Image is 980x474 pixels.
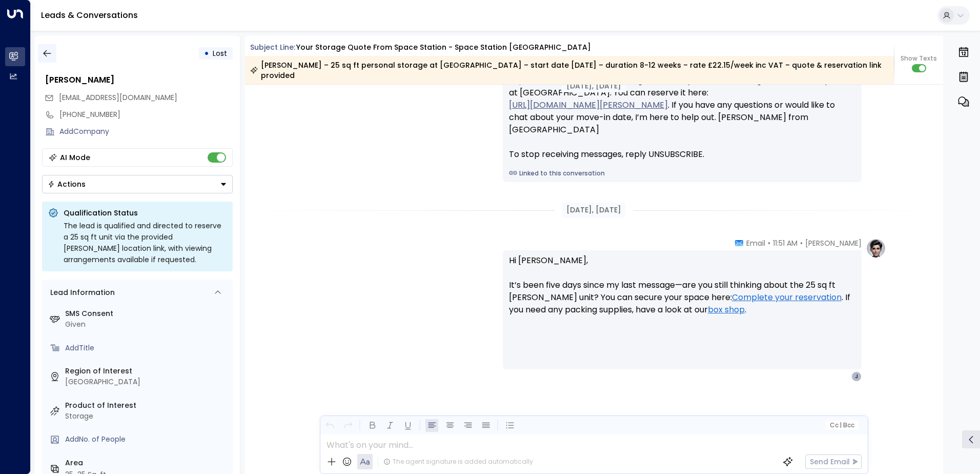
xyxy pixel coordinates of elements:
[800,238,803,248] span: •
[296,42,591,53] div: Your storage quote from Space Station - Space Station [GEOGRAPHIC_DATA]
[65,434,229,445] div: AddNo. of People
[773,238,798,248] span: 11:51 AM
[59,92,177,103] span: juliahgmason@gmail.com
[509,74,855,161] div: Hi [PERSON_NAME], just checking in to see if you’re still thinking about the 25 sq ft unit at [GE...
[48,180,86,189] div: Actions
[42,175,233,193] button: Actions
[65,377,229,387] div: [GEOGRAPHIC_DATA]
[509,169,855,178] a: Linked to this conversation
[45,74,233,86] div: [PERSON_NAME]
[65,411,229,422] div: Storage
[805,238,862,248] span: [PERSON_NAME]
[562,203,625,218] div: [DATE], [DATE]
[901,54,937,63] span: Show Texts
[64,208,227,218] p: Qualification Status
[250,42,295,52] span: Subject Line:
[866,238,886,259] img: profile-logo.png
[65,366,229,377] label: Region of Interest
[840,422,842,429] span: |
[851,371,862,382] div: J
[41,9,138,21] a: Leads & Conversations
[509,99,668,111] a: [URL][DOMAIN_NAME][PERSON_NAME]
[383,457,533,466] div: The agent signature is added automatically
[825,421,858,430] button: Cc|Bcc
[59,92,177,103] span: [EMAIL_ADDRESS][DOMAIN_NAME]
[59,126,233,137] div: AddCompany
[59,109,233,120] div: [PHONE_NUMBER]
[829,422,854,429] span: Cc Bcc
[65,400,229,411] label: Product of Interest
[60,152,90,163] div: AI Mode
[65,308,229,319] label: SMS Consent
[213,48,227,58] span: Lost
[708,304,745,316] a: box shop
[561,79,626,92] div: [DATE], [DATE]
[746,238,765,248] span: Email
[768,238,770,248] span: •
[204,44,209,63] div: •
[323,419,336,432] button: Undo
[250,60,888,81] div: [PERSON_NAME] – 25 sq ft personal storage at [GEOGRAPHIC_DATA] – start date [DATE] – duration 8-1...
[732,291,842,304] a: Complete your reservation
[65,343,229,353] div: AddTitle
[47,287,115,298] div: Lead Information
[65,319,229,330] div: Given
[341,419,354,432] button: Redo
[509,254,855,328] p: Hi [PERSON_NAME], It’s been five days since my last message—are you still thinking about the 25 s...
[64,220,227,265] div: The lead is qualified and directed to reserve a 25 sq ft unit via the provided [PERSON_NAME] loca...
[42,175,233,193] div: Button group with a nested menu
[65,458,229,468] label: Area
